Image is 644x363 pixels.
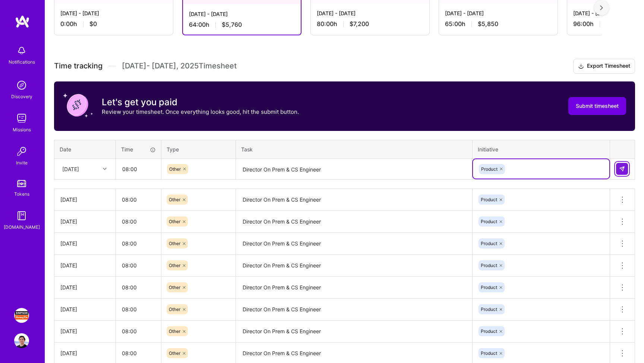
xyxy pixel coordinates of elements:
span: $5,850 [478,20,498,28]
input: HH:MM [116,234,161,253]
span: Submit timesheet [576,102,619,110]
th: Task [236,140,473,158]
input: HH:MM [116,321,161,341]
div: [DATE] [60,283,110,291]
span: Time tracking [54,61,102,71]
input: HH:MM [116,212,161,231]
div: Initiative [478,145,604,153]
a: Simpson Strong-Tie: Product Manager TY [12,308,31,323]
span: Product [481,263,497,268]
input: HH:MM [116,159,161,179]
div: [DATE] [62,165,79,173]
div: 65:00 h [445,20,552,28]
div: Time [121,145,156,153]
i: icon Download [578,62,584,70]
img: tokens [17,180,26,187]
span: Product [481,241,497,246]
div: [DATE] - [DATE] [445,9,552,17]
span: Other [169,285,180,290]
input: HH:MM [116,277,161,297]
img: coin [63,90,93,120]
div: Missions [13,126,31,134]
div: [DATE] - [DATE] [317,9,423,17]
span: [DATE] - [DATE] , 2025 Timesheet [122,61,237,71]
textarea: Director On Prem & CS Engineer [237,190,471,210]
span: Other [169,350,180,356]
input: HH:MM [116,256,161,275]
textarea: Director On Prem & CS Engineer [237,160,471,179]
a: User Avatar [12,333,31,348]
div: [DATE] [60,349,110,357]
span: Other [169,328,180,334]
span: Product [481,219,497,224]
div: [DATE] - [DATE] [189,10,295,18]
div: [DATE] [60,261,110,269]
img: User Avatar [14,333,29,348]
div: null [616,163,629,175]
img: guide book [14,208,29,223]
div: [DATE] [60,218,110,225]
span: Product [481,350,497,356]
img: discovery [14,78,29,93]
span: Other [169,166,181,172]
div: [DATE] [60,305,110,313]
span: $0 [89,20,97,28]
span: Product [481,197,497,202]
span: Other [169,241,180,246]
span: $7,200 [350,20,369,28]
img: right [600,5,603,10]
textarea: Director On Prem & CS Engineer [237,277,471,298]
th: Date [54,140,116,158]
div: [DOMAIN_NAME] [4,223,40,231]
span: $5,760 [222,21,242,29]
div: [DATE] - [DATE] [60,9,167,17]
img: Simpson Strong-Tie: Product Manager TY [14,308,29,323]
div: [DATE] [60,327,110,335]
div: 80:00 h [317,20,423,28]
span: Other [169,219,180,224]
div: Tokens [14,190,29,198]
span: Product [481,306,497,312]
img: Invite [14,144,29,159]
div: Notifications [9,58,35,66]
div: 64:00 h [189,21,295,29]
textarea: Director On Prem & CS Engineer [237,212,471,232]
th: Type [161,140,236,158]
textarea: Director On Prem & CS Engineer [237,299,471,320]
span: Other [169,263,180,268]
button: Submit timesheet [568,97,626,115]
span: Product [481,328,497,334]
span: Product [481,285,497,290]
textarea: Director On Prem & CS Engineer [237,321,471,342]
div: [DATE] [60,240,110,247]
div: Invite [16,159,28,167]
div: 0:00 h [60,20,167,28]
div: [DATE] [60,196,110,203]
span: Product [481,166,498,172]
i: icon Chevron [103,167,107,171]
div: Discovery [11,93,32,100]
button: Export Timesheet [573,59,635,74]
img: logo [15,15,30,28]
input: HH:MM [116,190,161,209]
textarea: Director On Prem & CS Engineer [237,234,471,254]
span: Other [169,306,180,312]
h3: Let's get you paid [102,97,299,108]
span: Other [169,197,180,202]
img: Submit [619,166,625,172]
input: HH:MM [116,299,161,319]
textarea: Director On Prem & CS Engineer [237,256,471,276]
p: Review your timesheet. Once everything looks good, hit the submit button. [102,108,299,116]
img: bell [14,43,29,58]
img: teamwork [14,111,29,126]
input: HH:MM [116,343,161,363]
